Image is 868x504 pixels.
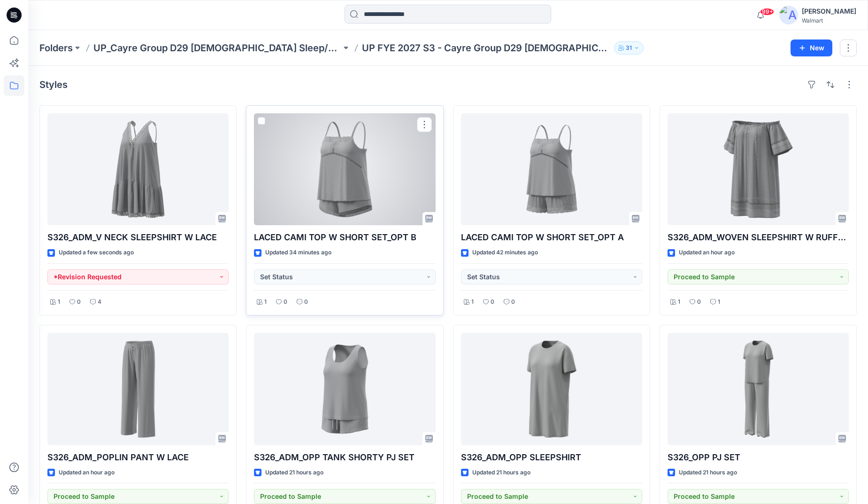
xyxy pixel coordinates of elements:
[59,468,115,478] p: Updated an hour ago
[304,297,308,307] p: 0
[802,6,856,17] div: [PERSON_NAME]
[511,297,515,307] p: 0
[39,41,73,55] a: Folders
[461,451,642,464] p: S326_ADM_OPP SLEEPSHIRT
[98,297,101,307] p: 4
[265,248,331,258] p: Updated 34 minutes ago
[47,333,229,445] a: S326_ADM_POPLIN PANT W LACE
[47,113,229,225] a: S326_ADM_V NECK SLEEPSHIRT W LACE
[461,113,642,225] a: LACED CAMI TOP W SHORT SET_OPT A
[254,231,435,244] p: LACED CAMI TOP W SHORT SET_OPT B
[254,113,435,225] a: LACED CAMI TOP W SHORT SET_OPT B
[93,41,341,55] a: UP_Cayre Group D29 [DEMOGRAPHIC_DATA] Sleep/Loungewear
[668,333,849,445] a: S326_OPP PJ SET
[668,231,849,244] p: S326_ADM_WOVEN SLEEPSHIRT W RUFFLE AND LACE
[718,297,720,307] p: 1
[697,297,701,307] p: 0
[59,248,134,258] p: Updated a few seconds ago
[472,248,538,258] p: Updated 42 minutes ago
[760,8,774,16] span: 99+
[461,333,642,445] a: S326_ADM_OPP SLEEPSHIRT
[679,468,737,478] p: Updated 21 hours ago
[472,468,530,478] p: Updated 21 hours ago
[679,248,735,258] p: Updated an hour ago
[491,297,494,307] p: 0
[791,39,832,56] button: New
[471,297,474,307] p: 1
[77,297,81,307] p: 0
[668,113,849,225] a: S326_ADM_WOVEN SLEEPSHIRT W RUFFLE AND LACE
[264,297,267,307] p: 1
[265,468,323,478] p: Updated 21 hours ago
[779,6,798,24] img: avatar
[362,41,610,55] p: UP FYE 2027 S3 - Cayre Group D29 [DEMOGRAPHIC_DATA] Sleepwear
[614,41,644,55] button: 31
[254,451,435,464] p: S326_ADM_OPP TANK SHORTY PJ SET
[626,43,632,53] p: 31
[284,297,287,307] p: 0
[802,17,856,24] div: Walmart
[668,451,849,464] p: S326_OPP PJ SET
[58,297,60,307] p: 1
[47,231,229,244] p: S326_ADM_V NECK SLEEPSHIRT W LACE
[39,79,68,90] h4: Styles
[254,333,435,445] a: S326_ADM_OPP TANK SHORTY PJ SET
[461,231,642,244] p: LACED CAMI TOP W SHORT SET_OPT A
[47,451,229,464] p: S326_ADM_POPLIN PANT W LACE
[678,297,680,307] p: 1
